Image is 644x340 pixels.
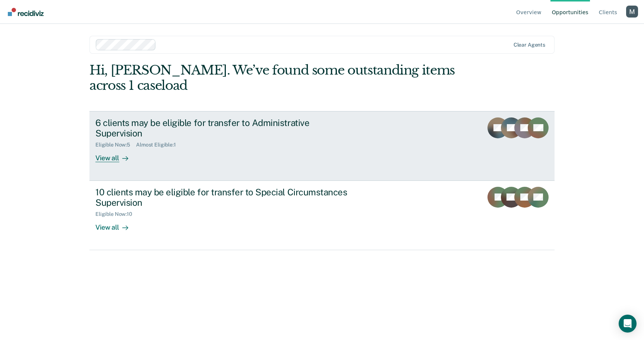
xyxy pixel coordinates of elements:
div: Hi, [PERSON_NAME]. We’ve found some outstanding items across 1 caseload [89,63,461,93]
div: View all [95,217,137,232]
div: 10 clients may be eligible for transfer to Special Circumstances Supervision [95,187,357,208]
div: View all [95,148,137,163]
a: 10 clients may be eligible for transfer to Special Circumstances SupervisionEligible Now:10View all [89,181,555,250]
img: Recidiviz [8,8,44,16]
div: Clear agents [514,42,545,48]
div: Almost Eligible : 1 [136,142,182,148]
div: 6 clients may be eligible for transfer to Administrative Supervision [95,117,357,139]
a: 6 clients may be eligible for transfer to Administrative SupervisionEligible Now:5Almost Eligible... [89,111,555,181]
button: Profile dropdown button [626,6,638,18]
div: Eligible Now : 5 [95,142,136,148]
div: Eligible Now : 10 [95,211,138,217]
div: Open Intercom Messenger [619,315,637,333]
